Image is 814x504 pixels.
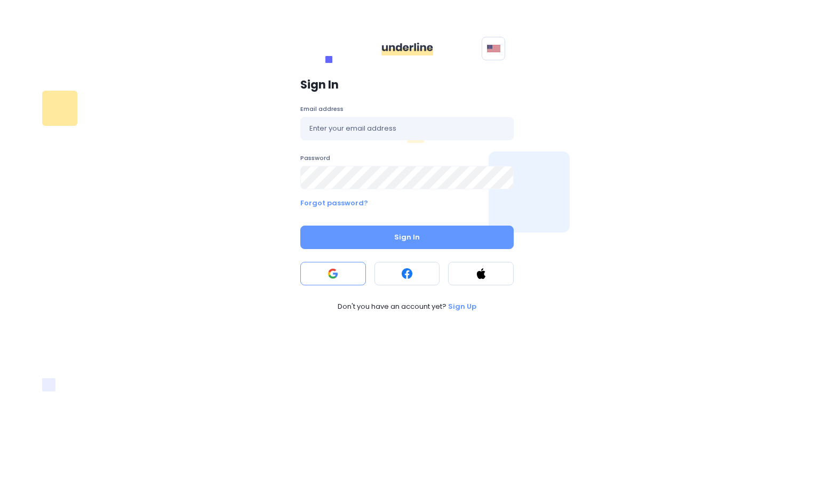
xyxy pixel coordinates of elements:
label: Password [300,153,514,163]
img: ddgMu+Zv+CXDCfumCWfsmuPlDdRfDDxAd9LAAAAAAElFTkSuQmCC [381,43,433,55]
a: Forgot password? [300,198,514,209]
img: svg+xml;base64,PHN2ZyB4bWxucz0iaHR0cDovL3d3dy53My5vcmcvMjAwMC9zdmciIHhtbG5zOnhsaW5rPSJodHRwOi8vd3... [487,44,500,53]
a: Don't you have an account yet? Sign Up [300,301,514,312]
p: Sign In [300,78,514,91]
p: Sign Up [448,301,476,312]
p: Forgot password? [300,198,368,209]
span: Don't you have an account yet? [338,301,448,312]
input: Enter your email address [300,117,514,140]
button: Sign In [300,226,514,249]
label: Email address [300,104,514,114]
